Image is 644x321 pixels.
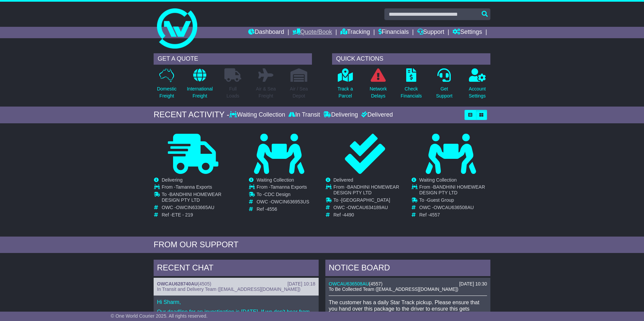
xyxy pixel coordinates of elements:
[325,260,490,278] div: NOTICE BOARD
[157,85,176,100] p: Domestic Freight
[267,206,277,212] span: 4556
[175,184,212,190] span: Tamanna Exports
[459,281,487,287] div: [DATE] 10:30
[270,184,307,190] span: Tamanna Exports
[333,197,404,205] td: To -
[322,111,360,119] div: Delivering
[419,184,485,195] span: BANDHINI HOMEWEAR DESIGN PTY LTD
[229,111,287,119] div: Waiting Collection
[400,68,422,103] a: CheckFinancials
[257,206,309,212] td: Ref -
[264,192,290,197] span: CDC Design
[360,111,393,119] div: Delivered
[256,85,276,100] p: Air & Sea Freight
[329,281,487,287] div: ( )
[271,199,309,204] span: OWCIN636953US
[469,85,486,100] p: Account Settings
[287,111,322,119] div: In Transit
[162,212,232,218] td: Ref -
[257,177,294,183] span: Waiting Collection
[287,281,315,287] div: [DATE] 10:18
[333,212,404,218] td: Ref -
[348,205,388,210] span: OWCAU634189AU
[154,260,319,278] div: RECENT CHAT
[157,281,315,287] div: ( )
[162,184,232,192] td: From -
[370,85,387,100] p: Network Delays
[337,68,353,103] a: Track aParcel
[162,177,182,183] span: Delivering
[162,192,221,203] span: BANDHINI HOMEWEAR DESIGN PTY LTD
[417,27,444,38] a: Support
[419,177,457,183] span: Waiting Collection
[427,197,454,203] span: Guest Group
[172,212,193,217] span: ETE - 219
[154,240,490,250] div: FROM OUR SUPPORT
[329,281,369,286] a: OWCAU636508AU
[290,85,308,100] p: Air / Sea Depot
[157,68,177,103] a: DomesticFreight
[157,286,301,292] span: In Transit and Delivery Team ([EMAIL_ADDRESS][DOMAIN_NAME])
[341,197,390,203] span: [GEOGRAPHIC_DATA]
[111,313,208,319] span: © One World Courier 2025. All rights reserved.
[343,212,354,217] span: 4490
[329,299,487,319] p: The customer has a daily Star Track pickup. Please ensure that you hand over this package to the ...
[292,27,332,38] a: Quote/Book
[340,27,370,38] a: Tracking
[157,281,198,286] a: OWCAU628740AU
[378,27,409,38] a: Financials
[257,199,309,206] td: OWC -
[436,68,453,103] a: GetSupport
[248,27,284,38] a: Dashboard
[419,197,490,205] td: To -
[154,110,229,120] div: RECENT ACTIVITY -
[199,281,210,286] span: 4505
[429,212,440,217] span: 4557
[333,184,404,197] td: From -
[257,184,309,192] td: From -
[434,205,474,210] span: OWCAU636508AU
[224,85,241,100] p: Full Loads
[333,205,404,212] td: OWC -
[436,85,452,100] p: Get Support
[333,184,399,195] span: BANDHINI HOMEWEAR DESIGN PTY LTD
[419,212,490,218] td: Ref -
[187,85,213,100] p: International Freight
[401,85,422,100] p: Check Financials
[333,177,353,183] span: Delivered
[157,299,315,305] p: Hi Sharm,
[452,27,482,38] a: Settings
[337,85,353,100] p: Track a Parcel
[186,68,213,103] a: InternationalFreight
[176,205,214,210] span: OWCIN633665AU
[419,205,490,212] td: OWC -
[257,192,309,199] td: To -
[332,53,490,65] div: QUICK ACTIONS
[162,192,232,205] td: To -
[369,68,387,103] a: NetworkDelays
[469,68,486,103] a: AccountSettings
[162,205,232,212] td: OWC -
[371,281,381,286] span: 4557
[154,53,312,65] div: GET A QUOTE
[329,286,458,292] span: To Be Collected Team ([EMAIL_ADDRESS][DOMAIN_NAME])
[419,184,490,197] td: From -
